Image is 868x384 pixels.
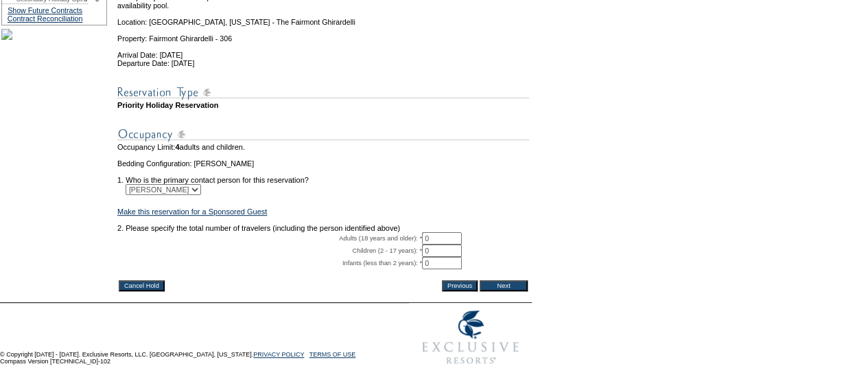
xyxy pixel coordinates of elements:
[117,159,529,168] td: Bedding Configuration: [PERSON_NAME]
[8,14,83,23] a: Contract Reconciliation
[117,26,529,43] td: Property: Fairmont Ghirardelli - 306
[309,351,356,358] a: TERMS OF USE
[117,245,422,257] td: Children (2 - 17 years): *
[117,101,529,109] td: Priority Holiday Reservation
[117,43,529,59] td: Arrival Date: [DATE]
[117,59,529,67] td: Departure Date: [DATE]
[119,280,165,291] input: Cancel Hold
[117,143,529,151] td: Occupancy Limit: adults and children.
[117,232,422,245] td: Adults (18 years and older): *
[409,303,532,372] img: Exclusive Resorts
[8,6,82,14] a: Show Future Contracts
[480,280,528,291] input: Next
[117,126,529,143] img: subTtlOccupancy.gif
[117,224,529,232] td: 2. Please specify the total number of travelers (including the person identified above)
[117,257,422,269] td: Infants (less than 2 years): *
[253,351,304,358] a: PRIVACY POLICY
[175,143,179,151] span: 4
[117,10,529,26] td: Location: [GEOGRAPHIC_DATA], [US_STATE] - The Fairmont Ghirardelli
[442,280,478,291] input: Previous
[117,168,529,184] td: 1. Who is the primary contact person for this reservation?
[117,207,267,216] a: Make this reservation for a Sponsored Guest
[117,84,529,101] img: subTtlResType.gif
[1,29,12,40] img: Shot-25-026.jpg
